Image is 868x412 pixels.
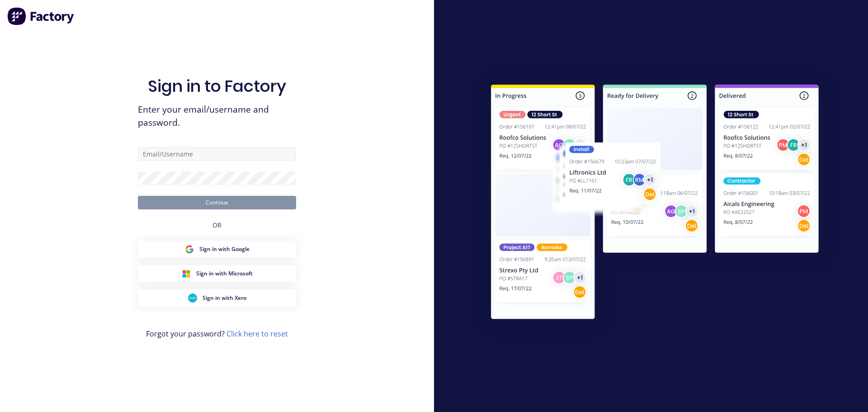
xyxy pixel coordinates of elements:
[7,7,75,25] img: Factory
[138,289,296,307] button: Xero Sign inSign in with Xero
[188,294,197,303] img: Xero Sign in
[226,329,288,339] a: Click here to reset
[199,245,250,253] span: Sign in with Google
[196,270,253,278] span: Sign in with Microsoft
[148,76,286,96] h1: Sign in to Factory
[138,241,296,258] button: Google Sign inSign in with Google
[138,103,296,129] span: Enter your email/username and password.
[203,294,246,302] span: Sign in with Xero
[185,245,194,254] img: Google Sign in
[138,196,296,209] button: Continue
[138,147,296,161] input: Email/Username
[212,209,222,241] div: OR
[146,328,288,339] span: Forgot your password?
[471,66,839,341] img: Sign in
[138,265,296,282] button: Microsoft Sign inSign in with Microsoft
[182,269,191,278] img: Microsoft Sign in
